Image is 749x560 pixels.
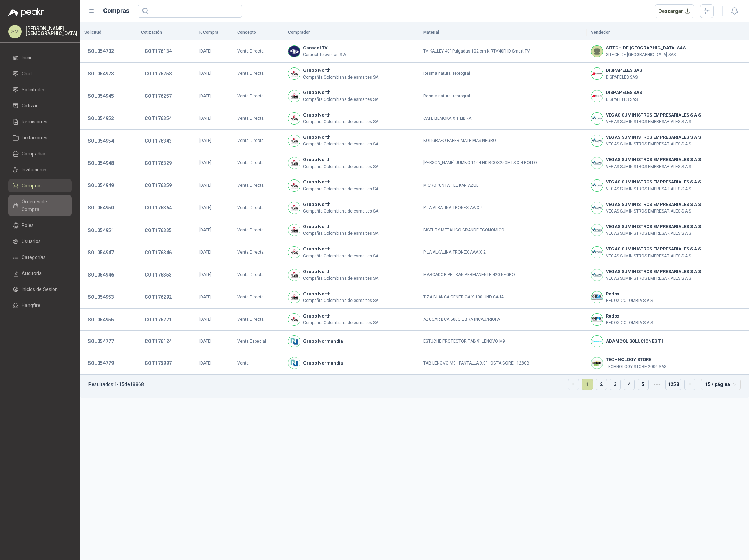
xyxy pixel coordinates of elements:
a: 5 [638,379,648,390]
b: Grupo North [303,223,378,230]
span: left [571,382,576,386]
button: COT176346 [141,246,175,259]
button: SOL054954 [84,135,117,147]
li: Página anterior [568,379,579,390]
p: DISPAPELES SAS [606,74,642,81]
button: COT176353 [141,269,175,281]
img: Company Logo [288,202,300,214]
img: Logo peakr [8,8,44,17]
span: Roles [22,222,34,229]
td: PILA ALKALINA TRONEX AA X 2 [419,197,587,219]
b: Grupo North [303,201,378,208]
span: Licitaciones [22,134,47,142]
li: 4 [624,379,635,390]
span: [DATE] [199,49,211,54]
a: Compras [8,179,72,192]
button: SOL054779 [84,357,117,369]
img: Company Logo [288,336,300,347]
button: Descargar [655,4,695,18]
button: COT176292 [141,291,175,303]
b: VEGAS SUMINISTROS EMPRESARIALES S A S [606,112,701,119]
img: Company Logo [591,68,603,79]
button: COT176258 [141,67,175,80]
img: Company Logo [591,224,603,236]
td: Venta Directa [233,219,284,241]
p: SITECH DE [GEOGRAPHIC_DATA] SAS [606,51,686,58]
span: Inicio [22,54,33,62]
img: Company Logo [591,90,603,102]
th: Concepto [233,25,284,40]
b: Grupo North [303,268,378,275]
span: Invitaciones [22,166,48,174]
th: Cotización [137,25,195,40]
b: Grupo North [303,246,378,253]
button: COT176359 [141,179,175,192]
span: right [688,382,692,386]
button: SOL054947 [84,246,117,259]
a: Hangfire [8,299,72,312]
td: Venta [233,352,284,374]
b: SITECH DE [GEOGRAPHIC_DATA] SAS [606,45,686,51]
b: Grupo Normandía [303,360,343,367]
a: Auditoria [8,267,72,280]
button: SOL054953 [84,291,117,303]
img: Company Logo [591,291,603,303]
button: SOL054702 [84,45,117,57]
p: VEGAS SUMINISTROS EMPRESARIALES S A S [606,119,701,125]
span: ••• [651,379,663,390]
a: Chat [8,67,72,80]
span: [DATE] [199,138,211,143]
span: [DATE] [199,295,211,299]
button: SOL054946 [84,269,117,281]
td: Venta Directa [233,152,284,174]
button: COT176364 [141,201,175,214]
span: [DATE] [199,339,211,344]
b: TECHNOLOGY STORE [606,356,666,363]
span: [DATE] [199,71,211,76]
img: Company Logo [591,357,603,369]
button: COT176329 [141,157,175,169]
b: Grupo North [303,89,378,96]
span: Chat [22,70,32,78]
img: Company Logo [288,357,300,369]
span: [DATE] [199,317,211,322]
button: SOL054949 [84,179,117,192]
button: COT176343 [141,135,175,147]
th: Comprador [284,25,419,40]
a: Órdenes de Compra [8,195,72,216]
td: BISTURY METALICO GRANDE ECONOMICO [419,219,587,241]
p: DISPAPELES SAS [606,96,642,103]
img: Company Logo [288,68,300,79]
td: Resma natural reprograf [419,63,587,85]
img: Company Logo [288,247,300,258]
button: left [568,379,579,390]
button: SOL054948 [84,157,117,169]
a: Inicio [8,51,72,64]
li: 5 páginas siguientes [651,379,663,390]
a: Invitaciones [8,163,72,176]
p: Compañia Colombiana de esmaltes SA [303,230,378,237]
p: Compañia Colombiana de esmaltes SA [303,275,378,282]
p: Compañia Colombiana de esmaltes SA [303,208,378,215]
button: SOL054950 [84,201,117,214]
p: Compañia Colombiana de esmaltes SA [303,96,378,103]
b: DISPAPELES SAS [606,89,642,96]
a: Inicios de Sesión [8,283,72,296]
span: [DATE] [199,116,211,121]
li: 1258 [665,379,681,390]
p: Compañia Colombiana de esmaltes SA [303,163,378,170]
p: VEGAS SUMINISTROS EMPRESARIALES S A S [606,275,701,282]
td: PILA ALKALINA TRONEX AAA X 2 [419,241,587,264]
b: Grupo North [303,67,378,74]
span: [DATE] [199,250,211,255]
td: AZUCAR BCA 500G LIBRA INCAU/RIOPA [419,309,587,331]
p: VEGAS SUMINISTROS EMPRESARIALES S A S [606,253,701,259]
span: Auditoria [22,270,42,277]
button: COT176335 [141,224,175,237]
p: Compañia Colombiana de esmaltes SA [303,253,378,259]
span: Hangfire [22,302,40,309]
a: Licitaciones [8,131,72,144]
button: SOL054955 [84,313,117,326]
button: SOL054945 [84,90,117,102]
img: Company Logo [591,180,603,191]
